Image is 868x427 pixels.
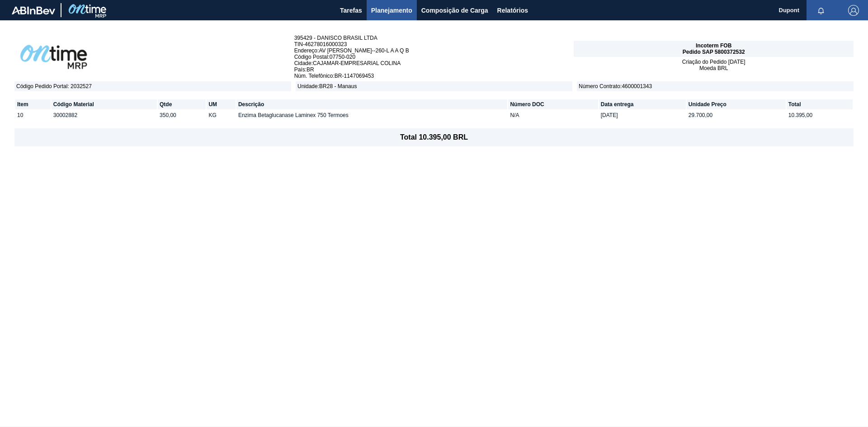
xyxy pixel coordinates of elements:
td: [DATE] [599,110,686,120]
td: 29.700,00 [687,110,786,120]
span: Unidade : BR28 - Manaus [296,81,572,91]
td: 10 [15,110,51,120]
span: Tarefas [340,5,362,16]
td: Enzima Betaglucanase Laminex 750 Termoes [236,110,508,120]
th: Item [15,99,51,109]
span: Número Contrato : 4600001343 [577,81,854,91]
img: TNhmsLtSVTkK8tSr43FrP2fwEKptu5GPRR3wAAAABJRU5ErkJggg== [12,6,55,14]
th: Unidade Preço [687,99,786,109]
th: Qtde [158,99,206,109]
th: Data entrega [599,99,686,109]
span: Relatórios [497,5,528,16]
td: KG [207,110,235,120]
button: Notificações [807,4,835,17]
span: Código Pedido Portal : 2032527 [14,81,291,91]
span: Pedido SAP 5800372532 [683,49,745,55]
td: 350,00 [158,110,206,120]
span: Incoterm FOB [696,42,731,49]
td: 30002882 [52,110,157,120]
span: Composição de Carga [421,5,488,16]
th: Número DOC [508,99,598,109]
footer: Total 10.395,00 BRL [14,128,854,146]
span: TIN - 46278016000323 [294,41,574,47]
td: 10.395,00 [787,110,853,120]
img: Logout [848,5,859,16]
span: Código Postal : 07750-020 [294,54,574,60]
span: Planejamento [371,5,412,16]
img: abOntimeLogoPreto.41694eb1.png [14,39,93,75]
span: Núm. Telefônico : BR-1147069453 [294,73,574,79]
th: Código Material [52,99,157,109]
span: Endereço : AV [PERSON_NAME]--260-L A A Q B [294,47,574,54]
th: Total [787,99,853,109]
span: País : BR [294,66,574,73]
td: N/A [508,110,598,120]
span: Criação do Pedido [DATE] [682,59,745,65]
span: Moeda BRL [699,65,728,71]
span: 395429 - DANISCO BRASIL LTDA [294,35,574,41]
th: Descrição [236,99,508,109]
span: Cidade : CAJAMAR-EMPRESARIAL COLINA [294,60,574,66]
th: UM [207,99,235,109]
